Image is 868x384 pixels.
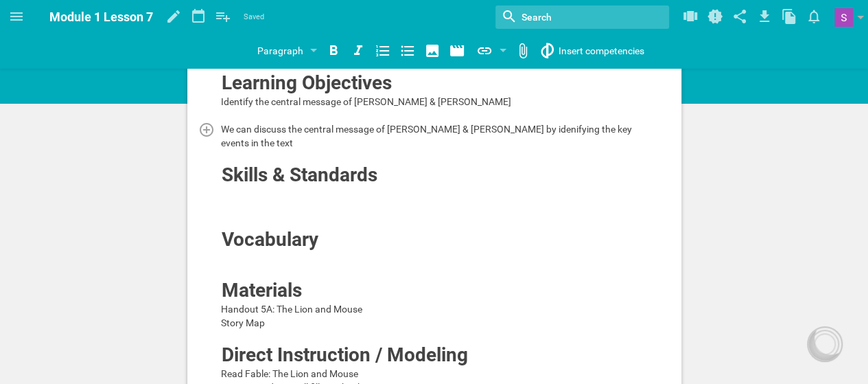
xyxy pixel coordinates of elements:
span: Identify the central message of [PERSON_NAME] & [PERSON_NAME] [221,96,511,107]
div: Add activity [198,122,223,138]
div: Paragraph [257,43,303,59]
span: Skills & Standards [222,163,377,186]
span: Materials [222,279,302,302]
span: Direct Instruction / Modeling [222,343,468,366]
span: Handout 5A: The Lion and Mouse [221,304,362,315]
span: Story Map [221,317,265,328]
span: Saved [244,10,264,24]
span: We can discuss the central message of [PERSON_NAME] & [PERSON_NAME] by idenifying the key events ... [221,124,634,148]
span: Module 1 Lesson 7 [49,10,153,24]
input: Search [520,8,624,26]
span: Learning Objectives [222,71,392,94]
span: Insert competencies [559,45,644,56]
span: Vocabulary [222,228,318,251]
